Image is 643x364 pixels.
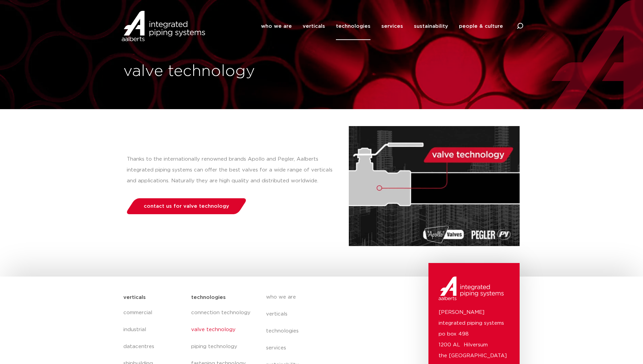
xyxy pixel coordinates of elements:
a: people & culture [459,13,503,40]
span: contact us for valve technology [144,204,229,209]
a: services [381,13,403,40]
a: verticals [303,13,325,40]
a: commercial [123,304,185,321]
a: technologies [336,13,370,40]
p: Thanks to the internationally renowned brands Apollo and Pegler, Aalberts integrated piping syste... [127,154,335,186]
h5: verticals [123,292,146,303]
a: valve technology [191,321,252,338]
a: connection technology [191,304,252,321]
a: piping technology [191,338,252,355]
h5: technologies [191,292,226,303]
a: technologies [266,323,390,340]
a: verticals [266,306,390,323]
a: industrial [123,321,185,338]
a: services [266,340,390,357]
a: contact us for valve technology [125,198,248,214]
a: sustainability [414,13,448,40]
a: who we are [266,289,390,306]
a: datacentres [123,338,185,355]
p: [PERSON_NAME] integrated piping systems po box 498 1200 AL Hilversum the [GEOGRAPHIC_DATA] [439,307,509,361]
nav: Menu [261,13,503,40]
a: who we are [261,13,292,40]
h1: valve technology [123,61,318,82]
